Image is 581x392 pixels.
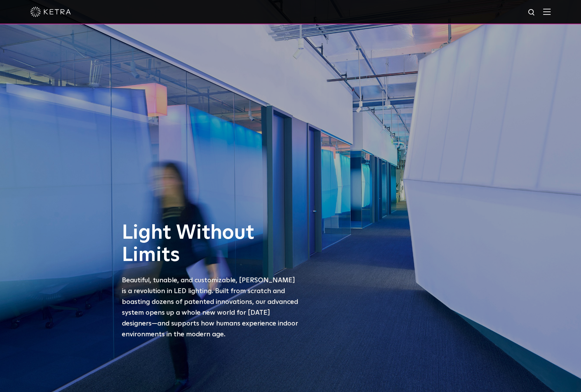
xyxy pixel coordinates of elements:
span: —and supports how humans experience indoor environments in the modern age. [122,320,298,338]
p: Beautiful, tunable, and customizable, [PERSON_NAME] is a revolution in LED lighting. Built from s... [122,275,301,340]
img: search icon [528,8,536,17]
h1: Light Without Limits [122,222,301,266]
img: ketra-logo-2019-white [30,7,71,17]
img: Hamburger%20Nav.svg [543,8,551,15]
